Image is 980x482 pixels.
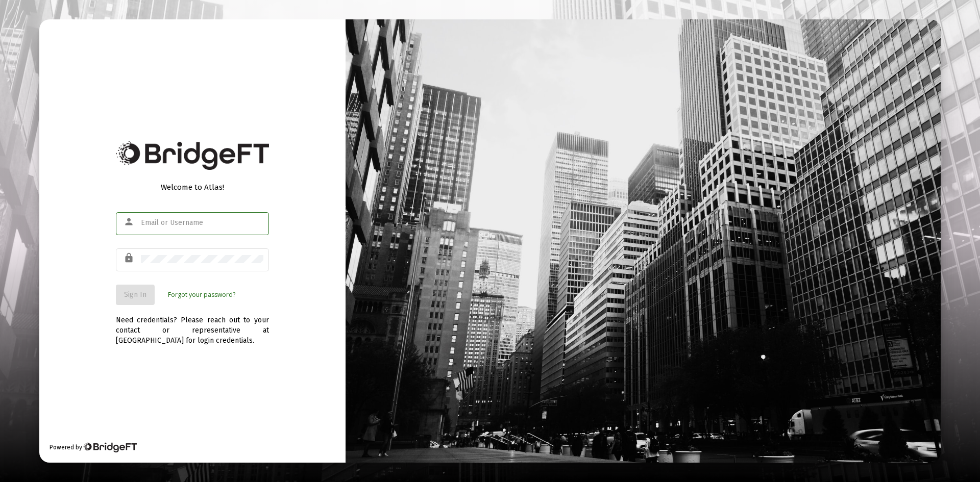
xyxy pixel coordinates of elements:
[124,290,146,299] span: Sign In
[116,305,269,346] div: Need credentials? Please reach out to your contact or representative at [GEOGRAPHIC_DATA] for log...
[168,290,235,300] a: Forgot your password?
[116,285,155,305] button: Sign In
[124,252,136,264] mat-icon: lock
[141,219,263,227] input: Email or Username
[124,216,136,228] mat-icon: person
[83,442,137,452] img: Bridge Financial Technology Logo
[116,182,269,192] div: Welcome to Atlas!
[50,442,137,452] div: Powered by
[116,141,269,170] img: Bridge Financial Technology Logo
